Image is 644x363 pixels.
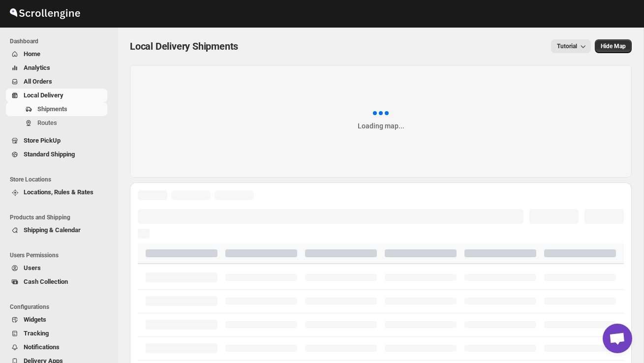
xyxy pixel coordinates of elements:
span: Local Delivery [24,91,63,99]
span: Tutorial [557,43,577,50]
button: Shipments [6,102,107,116]
button: Cash Collection [6,275,107,289]
span: Locations, Rules & Rates [24,188,93,196]
button: Analytics [6,61,107,75]
span: Analytics [24,64,50,71]
span: Standard Shipping [24,151,75,158]
button: Locations, Rules & Rates [6,185,107,199]
span: Shipments [37,105,67,113]
button: Notifications [6,340,107,354]
span: Users Permissions [10,251,111,259]
span: Widgets [24,316,46,323]
div: Loading map... [358,121,404,131]
button: Routes [6,116,107,130]
button: Map action label [595,39,632,53]
span: Products and Shipping [10,213,111,221]
button: All Orders [6,75,107,89]
span: Tracking [24,330,49,337]
button: Tracking [6,327,107,340]
span: All Orders [24,78,52,85]
span: Hide Map [601,42,626,50]
span: Store Locations [10,176,111,183]
span: Users [24,264,41,272]
span: Local Delivery Shipments [130,40,238,52]
span: Store PickUp [24,137,61,144]
button: Users [6,261,107,275]
span: Dashboard [10,37,111,45]
span: Home [24,50,40,58]
button: Shipping & Calendar [6,223,107,237]
button: Home [6,47,107,61]
div: Open chat [603,324,632,353]
span: Cash Collection [24,278,68,285]
button: Widgets [6,313,107,327]
button: Tutorial [551,39,591,53]
span: Routes [37,119,57,126]
span: Notifications [24,343,60,351]
span: Shipping & Calendar [24,226,81,234]
span: Configurations [10,303,111,311]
